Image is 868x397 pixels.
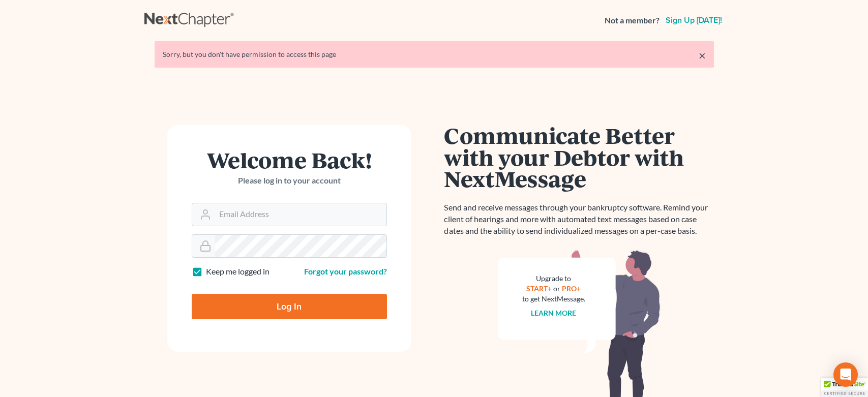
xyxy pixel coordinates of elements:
[215,203,386,226] input: Email Address
[821,378,868,397] div: TrustedSite Certified
[192,175,387,187] p: Please log in to your account
[304,266,387,276] a: Forgot your password?
[605,15,660,26] strong: Not a member?
[192,149,387,171] h1: Welcome Back!
[562,284,581,293] a: PRO+
[526,284,552,293] a: START+
[664,16,724,24] a: Sign up [DATE]!
[444,202,714,237] p: Send and receive messages through your bankruptcy software. Remind your client of hearings and mo...
[531,309,576,317] a: Learn more
[192,294,387,319] input: Log In
[553,284,560,293] span: or
[522,294,585,304] div: to get NextMessage.
[522,273,585,284] div: Upgrade to
[444,125,714,190] h1: Communicate Better with your Debtor with NextMessage
[163,49,706,59] div: Sorry, but you don't have permission to access this page
[206,266,270,278] label: Keep me logged in
[699,49,706,62] a: ×
[833,362,858,387] div: Open Intercom Messenger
